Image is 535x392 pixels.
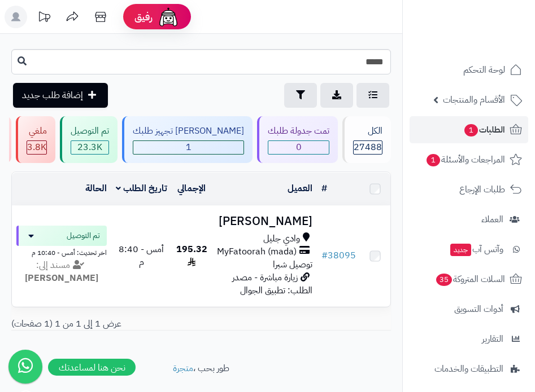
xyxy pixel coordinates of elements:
span: العملاء [481,212,503,227]
span: السلات المتروكة [435,271,505,287]
span: المراجعات والأسئلة [425,152,505,168]
a: الطلبات1 [410,116,528,143]
span: 23.3K [71,141,108,154]
a: وآتس آبجديد [410,236,528,263]
a: أدوات التسويق [410,296,528,323]
div: 23291 [71,141,108,154]
span: وادي جليل [263,232,300,245]
div: عرض 1 إلى 1 من 1 (1 صفحات) [3,318,399,331]
a: السلات المتروكة35 [410,266,528,293]
span: الطلبات [463,122,505,138]
img: ai-face.png [157,6,180,28]
span: أدوات التسويق [454,301,503,317]
div: اخر تحديث: أمس - 10:40 م [16,246,107,258]
span: طلبات الإرجاع [459,182,505,197]
img: logo-2.png [458,29,524,52]
span: أمس - 8:40 م [119,243,164,269]
a: الحالة [85,182,107,195]
strong: [PERSON_NAME] [25,271,98,285]
a: تم التوصيل 23.3K [58,116,120,163]
a: تمت جدولة طلبك 0 [255,116,340,163]
span: 3.8K [27,141,46,154]
span: توصيل شبرا [273,258,312,271]
span: 27488 [354,141,382,154]
div: ملغي [27,125,47,138]
div: 3821 [27,141,46,154]
a: الكل27488 [340,116,393,163]
a: طلبات الإرجاع [410,176,528,203]
div: الكل [353,125,382,138]
span: 35 [436,274,452,286]
span: MyFatoorah (mada) [217,245,297,258]
span: إضافة طلب جديد [22,89,83,102]
a: الإجمالي [177,182,206,195]
span: 1 [133,141,243,154]
a: التقارير [410,325,528,353]
a: إضافة طلب جديد [13,83,108,108]
a: العملاء [410,206,528,233]
span: 1 [427,154,440,166]
span: 195.32 [176,243,207,269]
a: المراجعات والأسئلة1 [410,146,528,173]
a: # [321,182,327,195]
div: مسند إلى: [8,259,115,285]
a: لوحة التحكم [410,56,528,83]
a: متجرة [173,362,193,375]
span: زيارة مباشرة - مصدر الطلب: تطبيق الجوال [232,271,312,297]
a: #38095 [321,249,356,262]
span: لوحة التحكم [463,62,505,78]
span: وآتس آب [449,241,503,257]
span: تم التوصيل [67,230,100,241]
span: 1 [464,124,478,136]
a: تاريخ الطلب [116,182,167,195]
div: تم التوصيل [71,125,109,138]
span: رفيق [134,10,153,24]
span: الأقسام والمنتجات [443,92,505,108]
a: [PERSON_NAME] تجهيز طلبك 1 [120,116,255,163]
span: التطبيقات والخدمات [434,361,503,377]
a: التطبيقات والخدمات [410,355,528,382]
div: تمت جدولة طلبك [268,125,329,138]
span: جديد [450,244,471,256]
span: التقارير [482,331,503,347]
div: [PERSON_NAME] تجهيز طلبك [133,125,244,138]
span: # [321,249,328,262]
a: العميل [288,182,312,195]
a: ملغي 3.8K [14,116,58,163]
span: 0 [268,141,329,154]
h3: [PERSON_NAME] [216,215,312,228]
a: تحديثات المنصة [30,6,58,31]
